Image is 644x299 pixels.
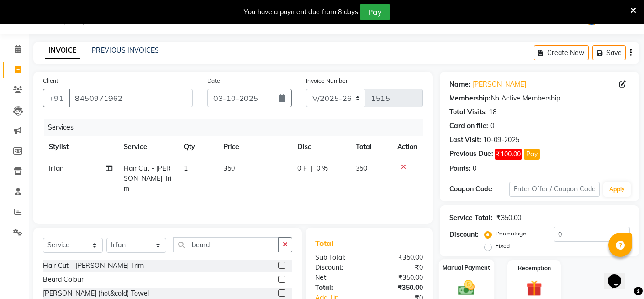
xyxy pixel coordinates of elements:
div: 0 [473,164,476,174]
div: 18 [489,107,496,117]
th: Total [350,136,391,158]
div: Net: [308,273,369,283]
th: Disc [292,136,350,158]
div: No Active Membership [449,93,630,103]
div: ₹350.00 [369,273,430,283]
div: Total: [308,283,369,293]
iframe: chat widget [604,261,634,289]
button: Pay [524,149,540,160]
span: 0 F [297,164,307,174]
div: Service Total: [449,213,493,223]
div: Sub Total: [308,253,369,263]
div: Discount: [449,230,479,240]
span: Hair Cut - [PERSON_NAME] Trim [124,164,171,193]
div: Discount: [308,263,369,273]
div: Name: [449,79,471,89]
div: 0 [490,121,494,131]
button: Apply [603,182,631,197]
div: ₹350.00 [496,213,521,223]
a: PREVIOUS INVOICES [92,46,159,55]
img: _gift.svg [521,278,547,298]
span: 0 % [317,164,328,174]
label: Percentage [496,229,526,238]
a: [PERSON_NAME] [473,79,526,89]
th: Action [391,136,423,158]
th: Service [118,136,178,158]
button: Pay [360,4,390,20]
div: Coupon Code [449,184,509,194]
div: Last Visit: [449,135,481,145]
span: | [311,164,313,174]
label: Redemption [518,264,551,273]
input: Enter Offer / Coupon Code [509,182,600,197]
button: Save [592,45,626,60]
div: ₹350.00 [369,283,430,293]
div: Points: [449,164,471,174]
th: Stylist [43,136,118,158]
span: 1 [184,164,188,173]
div: Card on file: [449,121,488,131]
span: Irfan [49,164,63,173]
img: _cash.svg [453,278,480,297]
span: 350 [223,164,235,173]
div: Beard Colour [43,275,84,285]
input: Search by Name/Mobile/Email/Code [69,89,193,107]
div: Services [44,119,430,136]
span: 350 [356,164,367,173]
div: [PERSON_NAME] (hot&cold) Towel [43,288,149,299]
div: Hair Cut - [PERSON_NAME] Trim [43,261,144,271]
label: Fixed [496,242,510,250]
label: Invoice Number [306,77,348,85]
label: Date [207,77,220,85]
span: Total [315,238,337,248]
label: Manual Payment [443,263,490,272]
div: Previous Due: [449,149,493,160]
th: Qty [178,136,218,158]
th: Price [218,136,291,158]
div: Membership: [449,93,491,103]
div: ₹350.00 [369,253,430,263]
div: 10-09-2025 [483,135,519,145]
label: Client [43,77,58,85]
button: +91 [43,89,70,107]
a: INVOICE [45,42,80,59]
div: ₹0 [369,263,430,273]
input: Search or Scan [173,237,279,252]
button: Create New [534,45,589,60]
span: ₹100.00 [495,149,522,160]
div: You have a payment due from 8 days [244,7,358,17]
div: Total Visits: [449,107,487,117]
